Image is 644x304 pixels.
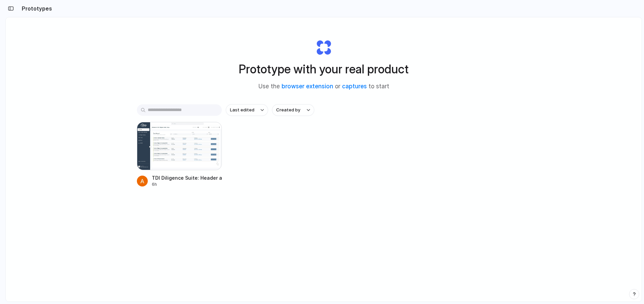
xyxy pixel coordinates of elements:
a: captures [342,83,367,90]
button: Created by [272,104,314,116]
h2: Prototypes [19,4,52,13]
a: TDI Diligence Suite: Header and Table Spacing AdjustmentTDI Diligence Suite: Header and Table Spa... [137,122,222,187]
h1: Prototype with your real product [239,60,409,78]
span: Created by [276,107,300,113]
div: 6h [152,181,222,187]
a: browser extension [282,83,333,90]
button: Last edited [226,104,268,116]
span: Last edited [230,107,254,113]
div: TDI Diligence Suite: Header and Table Spacing Adjustment [152,174,222,181]
span: Use the or to start [258,82,389,91]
